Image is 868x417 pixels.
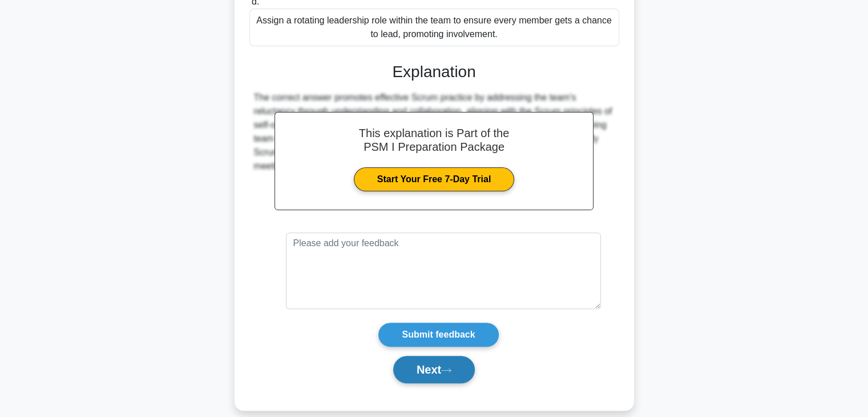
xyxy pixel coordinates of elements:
[254,91,615,173] div: The correct answer promotes effective Scrum practice by addressing the team's reluctancy through ...
[354,167,514,191] a: Start Your Free 7-Day Trial
[256,62,612,82] h3: Explanation
[249,9,619,46] div: Assign a rotating leadership role within the team to ensure every member gets a chance to lead, p...
[378,323,498,347] input: Submit feedback
[393,356,475,383] button: Next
